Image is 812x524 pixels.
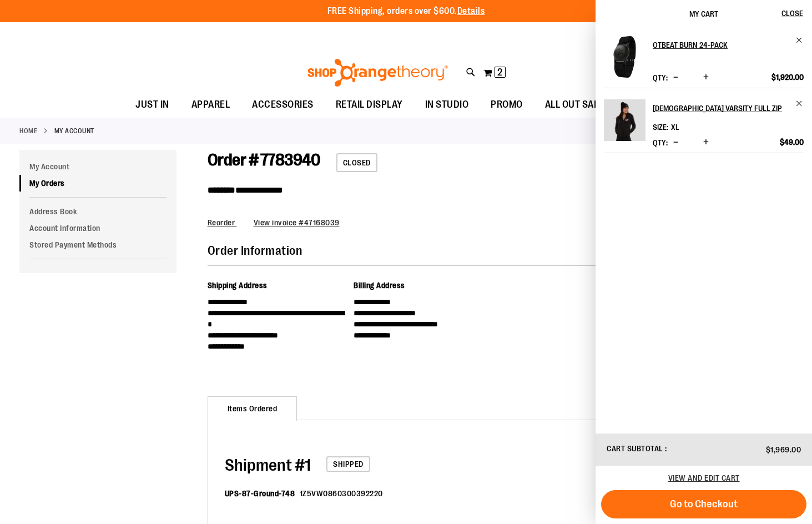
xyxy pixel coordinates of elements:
span: Shipping Address [208,281,268,290]
span: $1,969.00 [766,445,801,454]
span: APPAREL [191,92,230,117]
a: Ladies Varsity Full Zip [604,99,645,148]
span: Go to Checkout [670,498,738,510]
strong: Items Ordered [208,396,297,421]
span: Shipment # [225,456,305,475]
h2: [DEMOGRAPHIC_DATA] Varsity Full Zip [653,99,789,117]
a: Home [19,126,37,136]
img: Shop Orangetheory [306,59,450,87]
p: FREE Shipping, orders over $600. [327,5,485,18]
a: View invoice #47168039 [254,218,340,227]
span: Order Information [208,244,302,258]
button: Decrease product quantity [670,137,681,148]
span: ALL OUT SALE [545,92,604,117]
span: Close [781,9,803,18]
dt: Size [653,123,668,132]
span: $1,920.00 [771,72,804,82]
a: Stored Payment Methods [19,236,176,253]
a: Reorder [208,218,237,227]
h2: OTbeat Burn 24-pack [653,36,789,54]
button: Increase product quantity [700,72,712,83]
a: Address Book [19,203,176,220]
dd: 1Z5VW0860300392220 [300,488,383,499]
span: PROMO [491,92,523,117]
span: XL [671,123,679,132]
a: Account Information [19,220,176,236]
span: JUST IN [135,92,169,117]
dt: UPS-87-Ground-748 [225,488,295,499]
span: 2 [497,67,502,78]
a: Details [457,6,485,16]
a: My Account [19,158,176,175]
span: View invoice # [254,218,304,227]
span: Cart Subtotal [607,444,663,453]
a: View and edit cart [668,473,740,482]
label: Qty [653,73,668,82]
span: Reorder [208,218,235,227]
a: Remove item [795,99,804,108]
img: Ladies Varsity Full Zip [604,99,645,141]
span: ACCESSORIES [252,92,314,117]
span: 1 [225,456,311,475]
a: Remove item [795,36,804,44]
a: OTbeat Burn 24-pack [653,36,804,54]
span: Closed [336,153,377,172]
a: [DEMOGRAPHIC_DATA] Varsity Full Zip [653,99,804,117]
label: Qty [653,138,668,147]
span: Order # 7783940 [208,150,321,169]
li: Product [604,88,804,153]
img: OTbeat Burn 24-pack [604,36,645,78]
a: OTbeat Burn 24-pack [604,36,645,85]
strong: My Account [54,126,94,136]
button: Decrease product quantity [670,72,681,83]
span: $49.00 [780,137,804,147]
button: Go to Checkout [601,490,806,518]
span: Billing Address [354,281,405,290]
a: My Orders [19,175,176,192]
span: Shipped [326,456,370,472]
button: Increase product quantity [700,137,712,148]
span: RETAIL DISPLAY [336,92,403,117]
span: IN STUDIO [425,92,469,117]
li: Product [604,36,804,88]
span: My Cart [689,9,718,18]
